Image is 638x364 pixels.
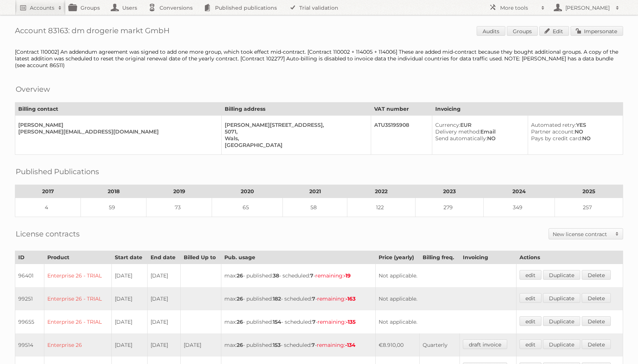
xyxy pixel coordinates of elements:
th: 2021 [283,185,347,198]
div: EUR [435,122,522,128]
span: Automated retry: [531,122,576,128]
td: 99655 [15,310,44,333]
span: Currency: [435,122,460,128]
td: 73 [146,198,212,217]
th: 2019 [146,185,212,198]
th: End date [148,251,181,264]
strong: 7 [312,318,316,325]
a: Audits [477,26,505,36]
div: [PERSON_NAME][STREET_ADDRESS], [225,122,365,128]
div: [PERSON_NAME] [18,122,215,128]
th: Billing contact [15,103,222,116]
div: Email [435,128,522,135]
a: New license contract [549,229,623,239]
div: [PERSON_NAME][EMAIL_ADDRESS][DOMAIN_NAME] [18,128,215,135]
td: Not applicable. [375,264,517,288]
span: remaining: [318,318,356,325]
a: draft invoice [463,339,507,349]
strong: -19 [344,272,351,279]
th: Pub. usage [221,251,376,264]
strong: 26 [237,272,243,279]
div: [Contract 110002] An addendum agreement was signed to add one more group, which took effect mid-c... [15,48,623,69]
span: Pays by credit card: [531,135,582,142]
th: 2020 [212,185,283,198]
td: [DATE] [148,287,181,310]
th: Billed Up to [181,251,221,264]
td: [DATE] [148,264,181,288]
a: Impersonate [571,26,623,36]
strong: 7 [312,295,315,302]
th: Start date [112,251,148,264]
th: 2024 [484,185,555,198]
a: Duplicate [543,270,580,280]
div: NO [531,135,617,142]
a: Duplicate [543,316,580,326]
td: max: - published: - scheduled: - [221,333,376,357]
h2: Accounts [30,4,54,12]
strong: 38 [273,272,279,279]
th: Billing address [221,103,371,116]
th: Billing freq. [420,251,460,264]
td: [DATE] [181,333,221,357]
th: 2017 [15,185,81,198]
td: Not applicable. [375,287,517,310]
td: [DATE] [112,310,148,333]
span: Delivery method: [435,128,480,135]
td: Enterprise 26 [44,333,112,357]
h2: Overview [16,84,50,95]
a: Duplicate [543,339,580,349]
td: [DATE] [112,264,148,288]
div: NO [435,135,522,142]
h2: New license contract [553,230,612,238]
strong: 7 [312,342,315,348]
span: Send automatically: [435,135,487,142]
th: Price (yearly) [375,251,419,264]
td: 59 [81,198,146,217]
strong: 153 [273,342,281,348]
div: NO [531,128,617,135]
td: [DATE] [148,310,181,333]
td: [DATE] [148,333,181,357]
td: 349 [484,198,555,217]
td: 99251 [15,287,44,310]
a: Delete [582,270,611,280]
a: Delete [582,339,611,349]
th: 2022 [347,185,415,198]
a: Delete [582,316,611,326]
th: Invoicing [432,103,623,116]
th: Product [44,251,112,264]
td: 58 [283,198,347,217]
strong: 26 [237,318,243,325]
a: edit [519,316,541,326]
h2: Published Publications [16,166,99,177]
a: edit [519,270,541,280]
div: 5071, [225,128,365,135]
td: [DATE] [112,287,148,310]
td: 65 [212,198,283,217]
td: ATU35195908 [371,116,432,155]
td: Quarterly [420,333,460,357]
th: 2018 [81,185,146,198]
th: ID [15,251,44,264]
td: 99514 [15,333,44,357]
th: 2023 [416,185,484,198]
th: 2025 [555,185,623,198]
strong: 26 [237,295,243,302]
td: 122 [347,198,415,217]
a: Groups [507,26,538,36]
strong: 7 [310,272,313,279]
td: max: - published: - scheduled: - [221,287,376,310]
a: edit [519,339,541,349]
td: Not applicable. [375,310,517,333]
h2: [PERSON_NAME] [563,4,612,12]
span: remaining: [317,295,356,302]
a: Duplicate [543,293,580,303]
td: 257 [555,198,623,217]
span: Toggle [612,229,623,239]
td: 279 [416,198,484,217]
td: 4 [15,198,81,217]
td: 96401 [15,264,44,288]
span: Partner account: [531,128,575,135]
th: Actions [517,251,623,264]
span: remaining: [317,342,356,348]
